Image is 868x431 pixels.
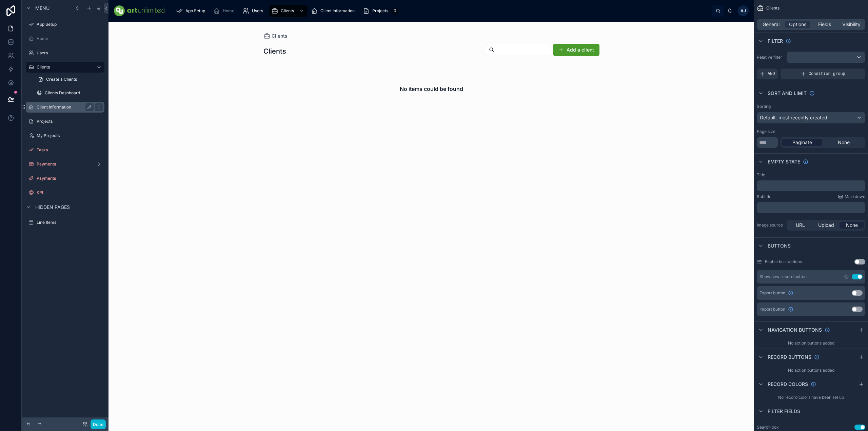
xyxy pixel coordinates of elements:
[114,5,165,16] img: App logo
[796,222,805,229] span: URL
[185,8,205,14] span: App Setup
[26,102,104,113] a: Client Information
[757,55,784,60] label: Relative filter
[838,139,850,146] span: None
[768,354,811,360] span: Record buttons
[34,87,104,98] a: Clients Dashboard
[37,119,103,124] label: Projects
[26,62,104,73] a: Clients
[842,21,861,28] span: Visibility
[757,104,771,109] label: Sorting
[26,116,104,127] a: Projects
[757,194,771,199] label: Subtitle
[26,217,104,228] a: Line Items
[37,22,103,27] label: App Setup
[757,129,775,134] label: Page size
[838,194,865,199] a: Markdown
[91,419,106,429] button: Done
[26,144,104,155] a: Tasks
[757,172,765,178] label: Title
[171,3,712,18] div: scrollable content
[281,8,294,14] span: Clients
[320,8,355,14] span: Client Information
[361,5,401,17] a: Projects0
[309,5,359,17] a: Client Information
[34,74,104,85] a: Create a Clients
[46,77,77,82] span: Create a Clients
[37,190,103,195] label: KPI
[846,222,858,229] span: None
[754,365,868,376] div: No action buttons added
[792,139,812,146] span: Paginate
[768,90,807,97] span: Sort And Limit
[252,8,263,14] span: Users
[818,222,834,229] span: Upload
[223,8,234,14] span: Home
[37,147,103,153] label: Tasks
[26,33,104,44] a: Home
[754,338,868,349] div: No action buttons added
[809,71,845,77] span: Condition group
[768,381,808,388] span: Record colors
[37,176,103,181] label: Payments
[35,204,70,211] span: Hidden pages
[372,8,388,14] span: Projects
[37,220,103,225] label: Line Items
[37,104,91,110] label: Client Information
[211,5,239,17] a: Home
[35,5,50,12] span: Menu
[757,222,784,228] label: Image source
[45,90,103,96] label: Clients Dashboard
[37,133,103,138] label: My Projects
[757,180,865,191] div: scrollable content
[754,392,868,403] div: No record colors have been set up
[391,7,399,15] div: 0
[26,173,104,184] a: Payments
[757,112,865,123] button: Default: most recently created
[768,408,800,415] span: Filter fields
[37,36,103,41] label: Home
[37,161,94,167] label: Payments
[37,50,103,56] label: Users
[269,5,308,17] a: Clients
[26,130,104,141] a: My Projects
[759,290,785,296] span: Export button
[765,259,802,265] label: Enable bulk actions
[26,19,104,30] a: App Setup
[818,21,831,28] span: Fields
[174,5,210,17] a: App Setup
[741,8,746,14] span: AJ
[37,64,91,70] label: Clients
[766,5,780,11] span: Clients
[768,242,791,249] span: Buttons
[240,5,268,17] a: Users
[845,194,865,199] span: Markdown
[759,307,785,312] span: Import button
[760,115,827,120] span: Default: most recently created
[763,21,780,28] span: General
[768,38,783,44] span: Filter
[26,47,104,58] a: Users
[757,202,865,213] div: scrollable content
[26,159,104,170] a: Payments
[789,21,806,28] span: Options
[759,274,807,279] div: Show new record button
[768,158,800,165] span: Empty state
[768,71,775,77] span: AND
[26,187,104,198] a: KPI
[768,327,822,333] span: Navigation buttons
